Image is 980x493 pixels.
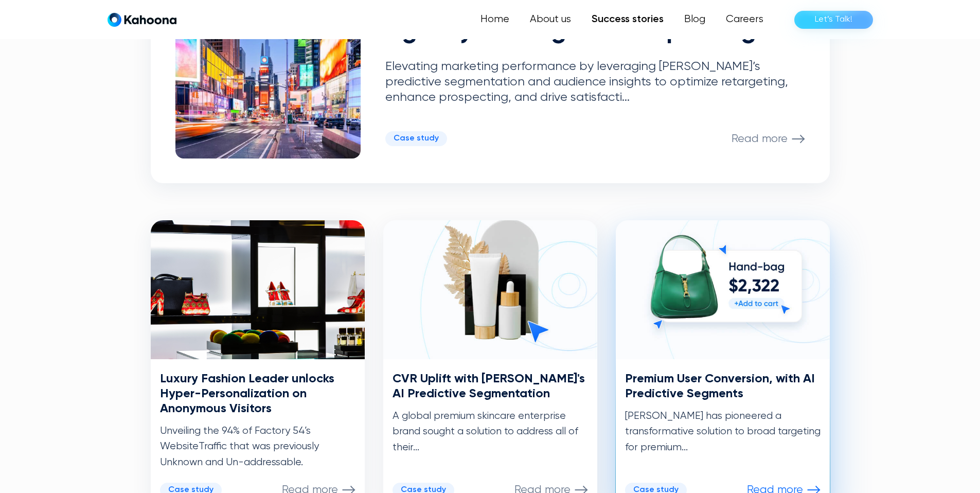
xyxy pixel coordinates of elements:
p: [PERSON_NAME] has pioneered a transformative solution to broad targeting for premium... [625,409,821,455]
a: Blog [674,9,716,30]
h3: CVR Uplift with [PERSON_NAME]'s AI Predictive Segmentation [393,372,588,401]
p: Read more [732,132,788,146]
a: Let’s Talk! [794,11,873,29]
a: Careers [716,9,774,30]
h3: Luxury Fashion Leader unlocks Hyper-Personalization on Anonymous Visitors [160,372,355,416]
p: A global premium skincare enterprise brand sought a solution to address all of their... [393,409,588,455]
h3: Premium User Conversion, with AI Predictive Segments [625,372,821,401]
div: Let’s Talk! [815,11,852,28]
p: Unveiling the 94% of Factory 54’s WebsiteTraffic that was previously Unknown and Un-addressable. [160,424,355,470]
a: About us [520,9,581,30]
a: Success stories [581,9,674,30]
a: Home [470,9,520,30]
p: Elevating marketing performance by leveraging [PERSON_NAME]’s predictive segmentation and audienc... [385,59,805,105]
div: Case study [394,134,439,144]
a: home [108,12,176,27]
